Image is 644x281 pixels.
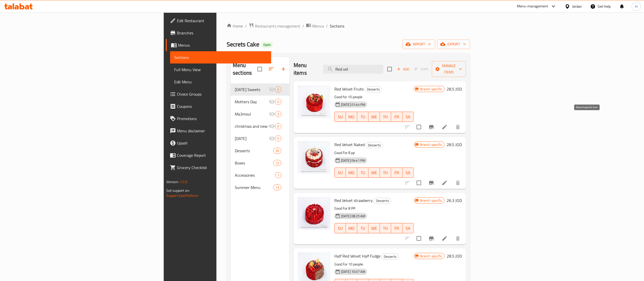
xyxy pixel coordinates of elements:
span: Desserts [365,86,382,92]
div: Valentine's Day [235,135,269,142]
span: Select to update [414,177,424,188]
div: christmas and new year cake0 [231,120,290,132]
li: / [326,23,328,29]
span: [DATE] [235,135,269,142]
div: items [275,172,281,178]
h2: Menu items [294,61,317,77]
button: SU [334,112,346,122]
span: Manage items [436,63,462,75]
a: Choice Groups [166,88,271,100]
svg: Inactive section [269,123,275,129]
span: export [441,41,466,47]
button: Branch-specific-item [425,232,437,245]
span: Summer Menu [235,184,273,190]
span: Edit Restaurant [177,18,267,24]
div: [DATE]0 [231,132,290,145]
span: Mothers Day [235,99,269,105]
span: TU [359,169,366,176]
span: [DATE] 08:25 AM [339,214,367,219]
a: Sections [170,51,271,63]
span: Sort sections [265,63,277,75]
span: SA [405,225,412,232]
nav: breadcrumb [227,23,470,29]
button: delete [452,232,464,245]
a: Support.OpsPlatform [166,192,199,199]
button: SA [403,223,414,233]
div: Accessories1 [231,169,290,181]
span: Menus [312,23,324,29]
span: Accessories [235,172,275,178]
button: Add section [277,63,290,75]
span: Get support on: [166,187,190,194]
a: Menus [306,23,324,29]
button: SU [334,168,346,178]
span: Full Menu View [174,67,267,73]
span: Select to update [414,122,424,132]
span: TU [359,225,366,232]
a: Menu disclaimer [166,125,271,137]
div: [DATE] Sweets0 [231,83,290,96]
span: Desserts [235,148,273,154]
span: Select to update [414,233,424,244]
span: TH [382,113,389,121]
div: items [275,135,281,142]
button: export [437,40,470,49]
span: Desserts [366,142,383,148]
button: TU [357,112,368,122]
a: Restaurants management [249,23,300,29]
span: Restaurants management [255,23,300,29]
button: TU [357,223,368,233]
button: MO [346,112,357,122]
span: Promotions [177,116,267,122]
h6: 28.5 JOD [447,85,462,93]
a: Branches [166,27,271,39]
span: Red Velvet Naked [334,141,365,148]
button: delete [452,177,464,189]
button: delete [452,121,464,133]
span: MO [348,169,355,176]
span: [DATE] 10:37 AM [339,269,367,274]
span: Desserts [382,254,399,260]
span: FR [393,225,400,232]
span: SU [337,225,344,232]
button: TH [380,223,391,233]
span: Boxes [235,160,273,166]
div: items [273,148,281,154]
span: christmas and new year cake [235,123,269,129]
span: Menus [178,42,267,48]
span: SA [405,169,412,176]
span: Sections [174,54,267,60]
span: [DATE] 01:44 PM [339,102,367,107]
span: MO [348,225,355,232]
span: 3 [275,112,281,117]
span: 0 [275,99,281,104]
span: MO [348,113,355,121]
span: Grocery Checklist [177,164,267,171]
span: H [635,4,637,9]
img: Red Velvet Naked [298,141,330,174]
button: Branch-specific-item [425,121,437,133]
p: Good for 10 people [334,94,414,100]
p: Good For 8 pp [334,150,414,156]
a: Grocery Checklist [166,161,271,174]
button: FR [391,168,402,178]
span: 0 [275,87,281,92]
span: WE [371,225,378,232]
span: [DATE] 04:41 PM [339,158,367,163]
span: Edit Menu [174,79,267,85]
h6: 28.5 JOD [447,141,462,148]
a: Coupons [166,100,271,112]
span: SU [337,169,344,176]
span: Half Red Velvet Half Fudge [334,252,380,260]
span: Select section first [411,65,432,73]
button: TH [380,168,391,178]
button: SA [403,168,414,178]
div: items [273,160,281,166]
span: 0 [275,124,281,129]
p: Good For 8 PP [334,205,414,212]
div: Boxes12 [231,157,290,169]
span: Select section [384,64,395,74]
div: Jordan [572,4,582,9]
